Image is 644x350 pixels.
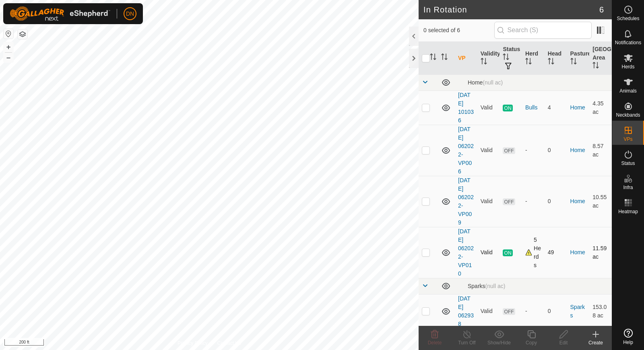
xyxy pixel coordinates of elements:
[525,236,541,270] div: 5 Herds
[458,228,474,277] a: [DATE] 062022-VP010
[503,308,515,315] span: OFF
[428,340,442,346] span: Delete
[430,55,436,61] p-sorticon: Activate to sort
[548,59,554,66] p-sorticon: Activate to sort
[423,26,494,35] span: 0 selected of 6
[525,197,541,206] div: -
[423,5,599,14] h2: In Rotation
[18,29,27,39] button: Map Layers
[618,209,638,214] span: Heatmap
[477,176,500,227] td: Valid
[570,304,585,319] a: Sparks
[458,177,474,226] a: [DATE] 062022-VP009
[4,42,13,52] button: +
[621,161,635,166] span: Status
[545,227,567,278] td: 49
[503,147,515,154] span: OFF
[612,325,644,348] a: Help
[458,79,503,86] div: Home
[4,53,13,62] button: –
[589,227,612,278] td: 11.59 ac
[477,125,500,176] td: Valid
[570,249,585,255] a: Home
[477,42,500,75] th: Validity
[503,55,509,61] p-sorticon: Activate to sort
[580,339,612,346] div: Create
[458,283,505,290] div: Sparks
[10,6,110,21] img: Gallagher Logo
[503,105,512,111] span: ON
[451,339,483,346] div: Turn Off
[615,40,641,45] span: Notifications
[545,294,567,328] td: 0
[525,146,541,154] div: -
[525,307,541,315] div: -
[623,340,633,345] span: Help
[592,63,599,70] p-sorticon: Activate to sort
[570,104,585,111] a: Home
[503,198,515,205] span: OFF
[589,125,612,176] td: 8.57 ac
[621,64,634,69] span: Herds
[483,79,503,86] span: (null ac)
[477,294,500,328] td: Valid
[525,103,541,112] div: Bulls
[500,42,522,75] th: Status
[589,176,612,227] td: 10.55 ac
[455,42,477,75] th: VP
[570,59,577,66] p-sorticon: Activate to sort
[522,42,545,75] th: Herd
[567,42,590,75] th: Pasture
[494,22,592,39] input: Search (S)
[515,339,547,346] div: Copy
[545,125,567,176] td: 0
[545,176,567,227] td: 0
[217,340,241,347] a: Contact Us
[599,4,604,16] span: 6
[616,113,640,117] span: Neckbands
[589,294,612,328] td: 153.08 ac
[570,147,585,153] a: Home
[441,55,448,61] p-sorticon: Activate to sort
[503,249,512,256] span: ON
[623,137,632,142] span: VPs
[4,29,13,39] button: Reset Map
[458,92,474,124] a: [DATE] 101036
[570,198,585,204] a: Home
[458,126,474,175] a: [DATE] 062022-VP006
[458,295,474,327] a: [DATE] 062938
[545,91,567,125] td: 4
[126,10,134,18] span: DN
[481,59,487,66] p-sorticon: Activate to sort
[547,339,580,346] div: Edit
[589,42,612,75] th: [GEOGRAPHIC_DATA] Area
[477,227,500,278] td: Valid
[619,89,637,93] span: Animals
[485,283,506,289] span: (null ac)
[617,16,639,21] span: Schedules
[589,91,612,125] td: 4.35 ac
[525,59,532,66] p-sorticon: Activate to sort
[477,91,500,125] td: Valid
[545,42,567,75] th: Head
[483,339,515,346] div: Show/Hide
[623,185,633,190] span: Infra
[178,340,208,347] a: Privacy Policy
